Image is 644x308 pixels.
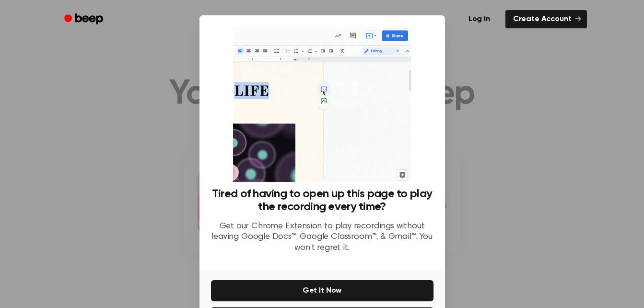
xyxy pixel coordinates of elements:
[211,221,433,254] p: Get our Chrome Extension to play recordings without leaving Google Docs™, Google Classroom™, & Gm...
[58,10,112,29] a: Beep
[233,27,411,182] img: Beep extension in action
[211,188,433,213] h3: Tired of having to open up this page to play the recording every time?
[211,280,433,301] button: Get It Now
[505,10,587,28] a: Create Account
[459,8,500,30] a: Log in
